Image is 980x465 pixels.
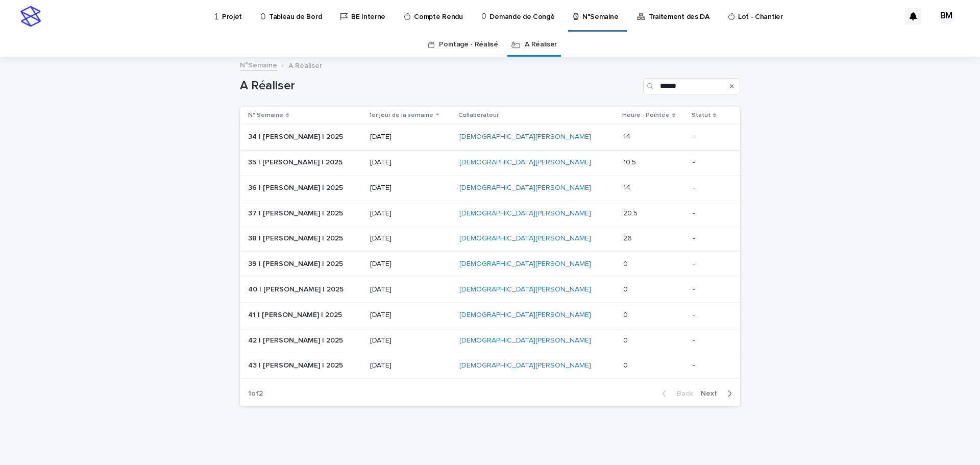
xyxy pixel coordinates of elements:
img: stacker-logo-s-only.png [20,6,41,27]
span: Next [701,390,723,397]
tr: 41 | [PERSON_NAME] | 202541 | [PERSON_NAME] | 2025 [DATE][DEMOGRAPHIC_DATA][PERSON_NAME] 00 - [240,302,740,328]
p: 14 [623,131,632,141]
p: Statut [692,110,710,121]
p: 35 | [PERSON_NAME] | 2025 [248,156,345,167]
h1: A Réaliser [240,79,639,93]
a: [DEMOGRAPHIC_DATA][PERSON_NAME] [459,209,591,218]
p: [DATE] [370,158,451,167]
p: 42 | [PERSON_NAME] | 2025 [248,334,345,345]
tr: 42 | [PERSON_NAME] | 202542 | [PERSON_NAME] | 2025 [DATE][DEMOGRAPHIC_DATA][PERSON_NAME] 00 - [240,328,740,353]
p: 26 [623,232,634,243]
p: 43 | [PERSON_NAME] | 2025 [248,359,345,370]
p: 37 | [PERSON_NAME] | 2025 [248,207,345,218]
a: [DEMOGRAPHIC_DATA][PERSON_NAME] [459,133,591,141]
tr: 43 | [PERSON_NAME] | 202543 | [PERSON_NAME] | 2025 [DATE][DEMOGRAPHIC_DATA][PERSON_NAME] 00 - [240,353,740,379]
tr: 38 | [PERSON_NAME] | 202538 | [PERSON_NAME] | 2025 [DATE][DEMOGRAPHIC_DATA][PERSON_NAME] 2626 - [240,226,740,252]
p: 1 of 2 [240,381,271,406]
p: - [693,209,724,218]
p: - [693,133,724,141]
p: - [693,234,724,243]
p: 0 [623,309,630,320]
p: 0 [623,283,630,294]
a: [DEMOGRAPHIC_DATA][PERSON_NAME] [459,285,591,294]
a: [DEMOGRAPHIC_DATA][PERSON_NAME] [459,260,591,268]
p: Collaborateur [458,110,499,121]
p: - [693,184,724,192]
p: 0 [623,258,630,268]
p: [DATE] [370,184,451,192]
p: [DATE] [370,311,451,320]
tr: 40 | [PERSON_NAME] | 202540 | [PERSON_NAME] | 2025 [DATE][DEMOGRAPHIC_DATA][PERSON_NAME] 00 - [240,277,740,302]
p: N° Semaine [248,110,283,121]
p: [DATE] [370,209,451,218]
p: 0 [623,334,630,345]
p: 20.5 [623,207,640,218]
a: [DEMOGRAPHIC_DATA][PERSON_NAME] [459,158,591,167]
p: - [693,361,724,370]
p: [DATE] [370,285,451,294]
p: [DATE] [370,234,451,243]
p: - [693,260,724,268]
p: - [693,336,724,345]
button: Back [654,389,697,398]
input: Search [643,78,740,94]
a: A Réaliser [525,33,557,57]
tr: 36 | [PERSON_NAME] | 202536 | [PERSON_NAME] | 2025 [DATE][DEMOGRAPHIC_DATA][PERSON_NAME] 1414 - [240,175,740,201]
p: A Réaliser [288,59,322,70]
p: 34 | [PERSON_NAME] | 2025 [248,131,345,141]
p: [DATE] [370,260,451,268]
p: 1er jour de la semaine [369,110,433,121]
tr: 37 | [PERSON_NAME] | 202537 | [PERSON_NAME] | 2025 [DATE][DEMOGRAPHIC_DATA][PERSON_NAME] 20.520.5 - [240,201,740,226]
span: Back [671,390,693,397]
p: 41 | [PERSON_NAME] | 2025 [248,309,344,320]
tr: 39 | [PERSON_NAME] | 202539 | [PERSON_NAME] | 2025 [DATE][DEMOGRAPHIC_DATA][PERSON_NAME] 00 - [240,252,740,277]
p: [DATE] [370,133,451,141]
p: 38 | [PERSON_NAME] | 2025 [248,232,345,243]
p: 39 | [PERSON_NAME] | 2025 [248,258,345,268]
p: 10.5 [623,156,638,167]
button: Next [697,389,740,398]
a: N°Semaine [240,59,277,70]
p: 0 [623,359,630,370]
tr: 34 | [PERSON_NAME] | 202534 | [PERSON_NAME] | 2025 [DATE][DEMOGRAPHIC_DATA][PERSON_NAME] 1414 - [240,125,740,150]
p: [DATE] [370,361,451,370]
p: 14 [623,182,632,192]
a: [DEMOGRAPHIC_DATA][PERSON_NAME] [459,234,591,243]
p: - [693,285,724,294]
a: [DEMOGRAPHIC_DATA][PERSON_NAME] [459,311,591,320]
a: [DEMOGRAPHIC_DATA][PERSON_NAME] [459,361,591,370]
p: - [693,158,724,167]
p: 36 | [PERSON_NAME] | 2025 [248,182,345,192]
p: - [693,311,724,320]
a: [DEMOGRAPHIC_DATA][PERSON_NAME] [459,184,591,192]
p: [DATE] [370,336,451,345]
p: Heure - Pointée [622,110,670,121]
a: [DEMOGRAPHIC_DATA][PERSON_NAME] [459,336,591,345]
a: Pointage - Réalisé [439,33,498,57]
p: 40 | [PERSON_NAME] | 2025 [248,283,346,294]
div: BM [938,8,954,25]
tr: 35 | [PERSON_NAME] | 202535 | [PERSON_NAME] | 2025 [DATE][DEMOGRAPHIC_DATA][PERSON_NAME] 10.510.5 - [240,150,740,175]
